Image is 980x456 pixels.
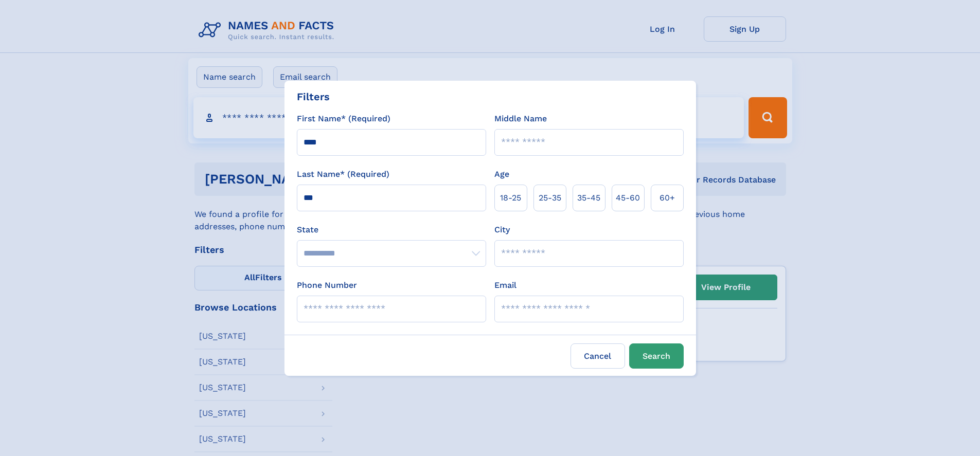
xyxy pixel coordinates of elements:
label: Email [494,279,516,291]
span: 45‑60 [616,192,640,204]
label: City [494,224,510,236]
div: Filters [297,89,330,104]
label: Cancel [571,343,625,369]
label: Last Name* (Required) [297,168,389,180]
label: State [297,224,486,236]
label: Age [494,168,509,180]
label: Phone Number [297,279,357,291]
button: Search [629,343,684,369]
span: 25‑35 [539,192,561,204]
label: Middle Name [494,113,547,125]
span: 18‑25 [500,192,521,204]
span: 60+ [660,192,675,204]
label: First Name* (Required) [297,113,390,125]
span: 35‑45 [577,192,600,204]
